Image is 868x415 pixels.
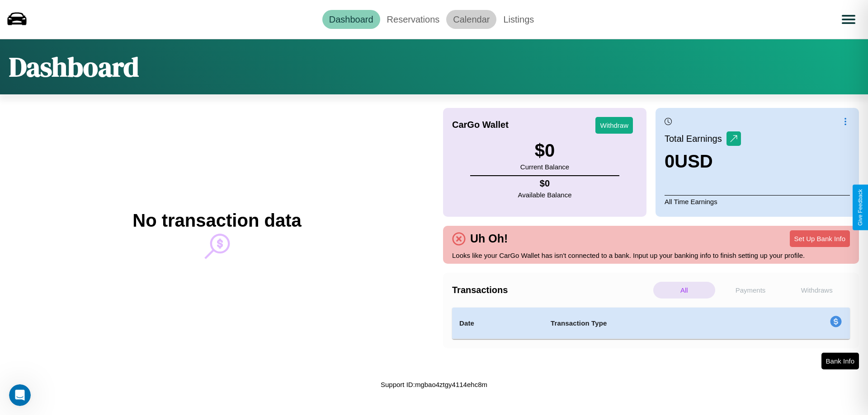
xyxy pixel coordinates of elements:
h1: Dashboard [9,48,139,85]
p: All [653,282,715,298]
p: All Time Earnings [665,195,850,208]
h4: Transactions [452,285,651,295]
h2: No transaction data [132,210,301,231]
table: simple table [452,308,850,339]
h3: $ 0 [520,140,569,161]
a: Listings [496,10,541,29]
a: Calendar [446,10,496,29]
h4: CarGo Wallet [452,120,509,130]
button: Withdraw [595,117,633,134]
p: Support ID: mgbao4ztgy4114ehc8m [381,378,487,391]
a: Dashboard [322,10,380,29]
h4: Date [459,318,536,329]
button: Bank Info [821,353,859,369]
p: Payments [720,282,782,298]
h3: 0 USD [665,151,741,172]
p: Available Balance [518,189,572,201]
h4: $ 0 [518,178,572,189]
div: Give Feedback [857,189,863,226]
h4: Uh Oh! [466,232,512,245]
p: Withdraws [786,282,848,298]
a: Reservations [380,10,447,29]
p: Current Balance [520,161,569,173]
p: Looks like your CarGo Wallet has isn't connected to a bank. Input up your banking info to finish ... [452,249,850,261]
h4: Transaction Type [551,318,756,329]
button: Set Up Bank Info [790,230,850,247]
iframe: Intercom live chat [9,384,31,406]
button: Open menu [836,7,861,32]
p: Total Earnings [665,131,726,147]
